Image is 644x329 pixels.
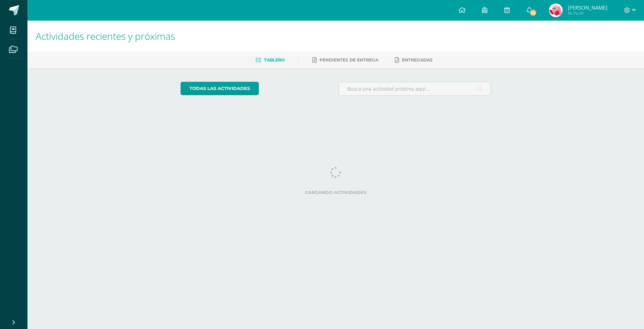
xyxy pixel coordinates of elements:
[568,10,607,16] span: Mi Perfil
[402,57,433,63] span: Entregadas
[320,57,378,63] span: Pendientes de entrega
[264,57,285,63] span: Tablero
[395,55,433,66] a: Entregadas
[312,55,378,66] a: Pendientes de entrega
[36,30,175,43] span: Actividades recientes y próximas
[529,9,537,16] span: 14
[181,82,259,95] a: todas las Actividades
[255,55,285,66] a: Tablero
[568,4,607,11] span: [PERSON_NAME]
[549,3,563,17] img: 79fb20015a61b4c8cdc707d4784fb437.png
[181,190,491,195] label: Cargando actividades
[339,82,491,95] input: Busca una actividad próxima aquí...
